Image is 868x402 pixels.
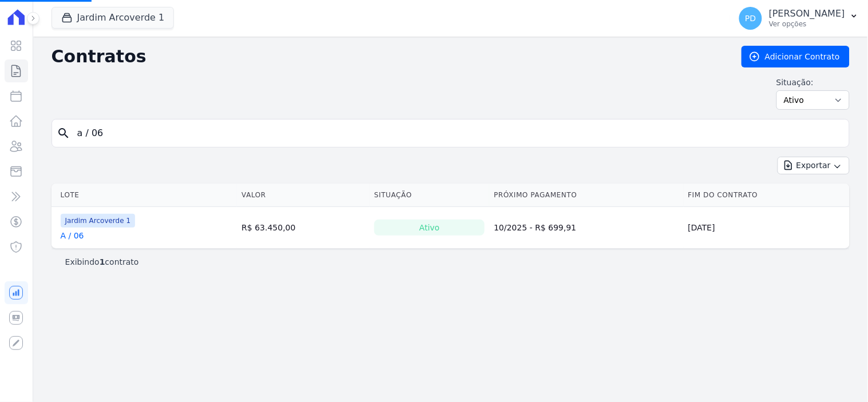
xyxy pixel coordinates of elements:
th: Lote [51,184,237,207]
button: Exportar [778,157,850,174]
label: Situação: [776,77,850,88]
a: A / 06 [61,230,84,241]
td: [DATE] [684,207,850,249]
th: Situação [370,184,489,207]
button: Jardim Arcoverde 1 [51,7,175,29]
p: [PERSON_NAME] [769,8,845,19]
span: PD [745,14,756,22]
i: search [57,126,70,140]
th: Valor [237,184,370,207]
b: 1 [100,257,105,266]
span: Jardim Arcoverde 1 [61,214,136,228]
th: Próximo Pagamento [489,184,683,207]
p: Ver opções [769,19,845,29]
a: Adicionar Contrato [742,46,850,67]
div: Ativo [374,220,485,236]
input: Buscar por nome do lote [70,122,845,145]
td: R$ 63.450,00 [237,207,370,249]
h2: Contratos [51,46,723,67]
button: PD [PERSON_NAME] Ver opções [730,2,868,34]
th: Fim do Contrato [684,184,850,207]
a: 10/2025 - R$ 699,91 [494,223,576,232]
p: Exibindo contrato [65,256,139,268]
